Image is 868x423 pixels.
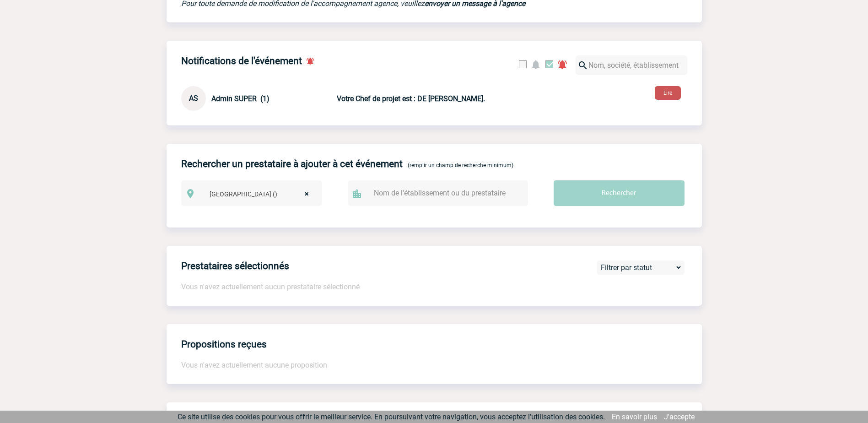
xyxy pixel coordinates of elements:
[181,94,552,103] a: AS Admin SUPER (1) Votre Chef de projet est : DE [PERSON_NAME].
[189,94,198,103] span: AS
[664,412,695,421] a: J'accepte
[181,260,289,271] h4: Prestataires sélectionnés
[181,282,702,291] p: Vous n'avez actuellement aucun prestataire sélectionné
[647,88,688,97] a: Lire
[178,412,605,421] span: Ce site utilise des cookies pour vous offrir le meilleur service. En poursuivant votre navigation...
[181,86,335,111] div: Conversation privée : Client - Agence
[211,94,270,103] span: Admin SUPER (1)
[372,186,513,200] input: Nom de l'établissement ou du prestataire
[206,188,318,201] span: Ile de France ()
[181,158,403,169] h4: Rechercher un prestataire à ajouter à cet événement
[554,180,685,206] input: Rechercher
[612,412,657,421] a: En savoir plus
[181,339,267,350] h4: Propositions reçues
[408,162,513,168] span: (remplir un champ de recherche minimum)
[655,86,681,100] button: Lire
[181,55,302,66] h4: Notifications de l'événement
[337,94,485,103] b: Votre Chef de projet est : DE [PERSON_NAME].
[181,361,327,369] span: Vous n'avez actuellement aucune proposition
[305,188,309,201] span: ×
